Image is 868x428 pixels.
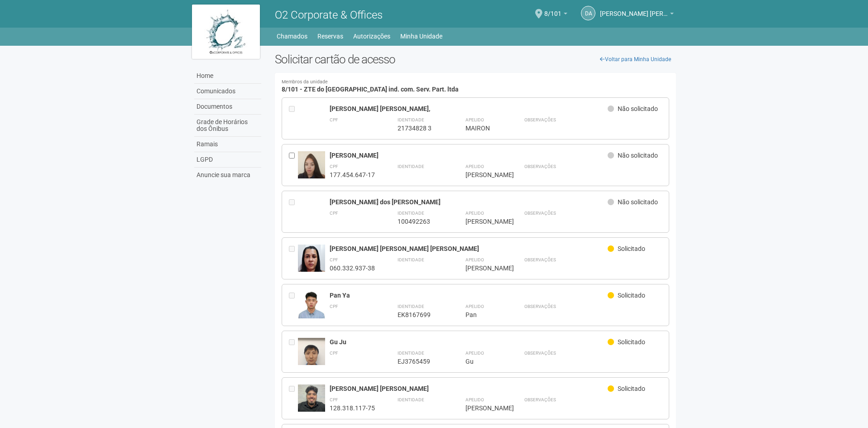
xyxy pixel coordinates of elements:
[330,211,338,216] strong: CPF
[330,151,608,159] div: [PERSON_NAME]
[194,99,261,115] a: Documentos
[618,198,658,206] span: Não solicitado
[192,5,260,59] img: logo.jpg
[298,151,325,188] img: user.jpg
[194,68,261,84] a: Home
[330,351,338,356] strong: CPF
[544,1,561,17] span: 8/101
[465,257,484,262] strong: Apelido
[465,171,502,179] div: [PERSON_NAME]
[400,30,442,43] a: Minha Unidade
[330,385,608,393] div: [PERSON_NAME] [PERSON_NAME]
[282,80,670,85] small: Membros da unidade
[194,168,261,183] a: Anuncie sua marca
[353,30,390,43] a: Autorizações
[595,53,676,66] a: Voltar para Minha Unidade
[330,291,608,299] div: Pan Ya
[524,211,556,216] strong: Observações
[398,357,443,365] div: EJ3765459
[194,152,261,168] a: LGPD
[289,245,298,272] div: Entre em contato com a Aministração para solicitar o cancelamento ou 2a via
[289,291,298,319] div: Entre em contato com a Aministração para solicitar o cancelamento ou 2a via
[465,164,484,169] strong: Apelido
[330,117,338,122] strong: CPF
[618,292,645,299] span: Solicitado
[330,338,608,346] div: Gu Ju
[398,257,424,262] strong: Identidade
[330,105,608,113] div: [PERSON_NAME] [PERSON_NAME],
[398,351,424,356] strong: Identidade
[398,311,443,319] div: EK8167699
[298,338,325,374] img: user.jpg
[194,84,261,99] a: Comunicados
[398,124,443,132] div: 21734828 3
[465,351,484,356] strong: Apelido
[465,404,502,412] div: [PERSON_NAME]
[618,105,658,112] span: Não solicitado
[465,397,484,402] strong: Apelido
[298,245,325,286] img: user.jpg
[600,11,674,19] a: [PERSON_NAME] [PERSON_NAME] [PERSON_NAME]
[524,304,556,309] strong: Observações
[275,53,676,66] h2: Solicitar cartão de acesso
[398,164,424,169] strong: Identidade
[330,245,608,253] div: [PERSON_NAME] [PERSON_NAME] [PERSON_NAME]
[298,291,325,332] img: user.jpg
[317,30,343,43] a: Reservas
[524,397,556,402] strong: Observações
[465,117,484,122] strong: Apelido
[524,351,556,356] strong: Observações
[289,385,298,412] div: Entre em contato com a Aministração para solicitar o cancelamento ou 2a via
[330,264,375,272] div: 060.332.937-38
[194,137,261,152] a: Ramais
[330,257,338,262] strong: CPF
[330,404,375,412] div: 128.318.117-75
[398,304,424,309] strong: Identidade
[398,217,443,226] div: 100492263
[330,304,338,309] strong: CPF
[330,198,608,206] div: [PERSON_NAME] dos [PERSON_NAME]
[465,217,502,226] div: [PERSON_NAME]
[618,245,645,252] span: Solicitado
[330,164,338,169] strong: CPF
[465,357,502,365] div: Gu
[277,30,307,43] a: Chamados
[465,124,502,132] div: MAIRON
[600,1,668,17] span: Daniel Andres Soto Lozada
[618,152,658,159] span: Não solicitado
[618,385,645,392] span: Solicitado
[524,164,556,169] strong: Observações
[282,80,670,93] h4: 8/101 - ZTE do [GEOGRAPHIC_DATA] ind. com. Serv. Part. ltda
[581,6,595,20] a: DA
[544,11,567,19] a: 8/101
[618,338,645,346] span: Solicitado
[465,211,484,216] strong: Apelido
[275,9,383,21] span: O2 Corporate & Offices
[330,397,338,402] strong: CPF
[330,171,375,179] div: 177.454.647-17
[298,385,325,412] img: user.jpg
[398,117,424,122] strong: Identidade
[524,257,556,262] strong: Observações
[465,264,502,272] div: [PERSON_NAME]
[398,211,424,216] strong: Identidade
[398,397,424,402] strong: Identidade
[194,115,261,137] a: Grade de Horários dos Ônibus
[289,338,298,365] div: Entre em contato com a Aministração para solicitar o cancelamento ou 2a via
[465,304,484,309] strong: Apelido
[524,117,556,122] strong: Observações
[465,311,502,319] div: Pan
